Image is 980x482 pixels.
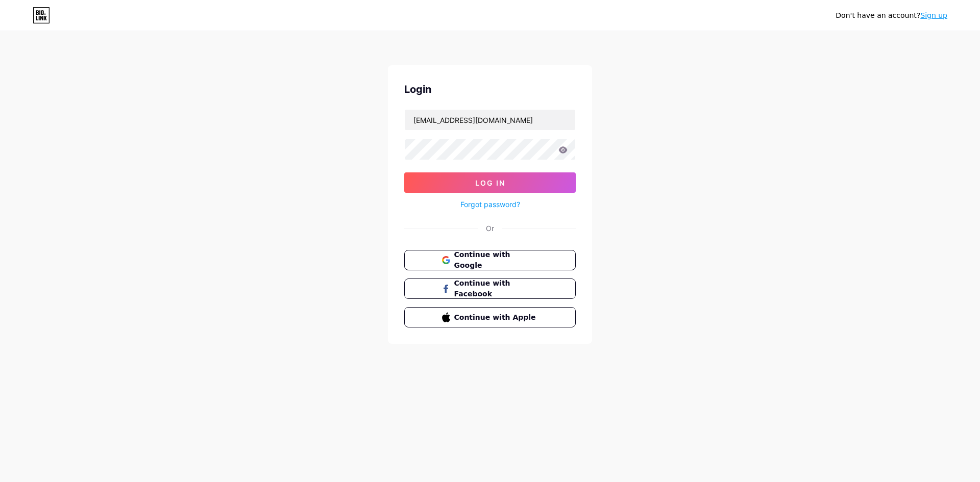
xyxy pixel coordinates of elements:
[454,249,538,271] span: Continue with Google
[404,250,576,270] button: Continue with Google
[404,172,576,193] button: Log In
[460,199,520,210] a: Forgot password?
[404,82,576,97] div: Login
[454,278,538,299] span: Continue with Facebook
[405,110,575,130] input: Username
[475,179,505,187] span: Log In
[920,11,947,19] a: Sign up
[486,223,494,234] div: Or
[836,10,947,21] div: Don't have an account?
[454,312,538,323] span: Continue with Apple
[404,278,576,299] button: Continue with Facebook
[404,307,576,327] button: Continue with Apple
